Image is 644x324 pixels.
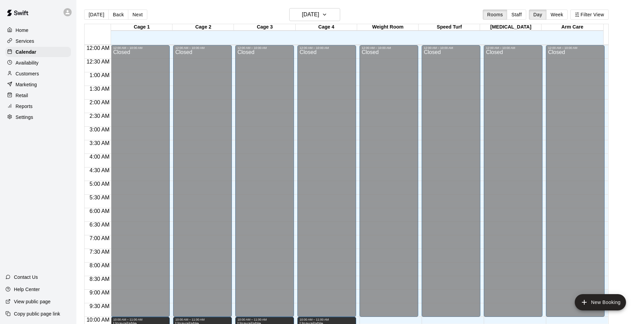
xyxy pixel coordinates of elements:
div: Cage 1 [111,24,172,31]
span: 12:00 AM [85,45,111,51]
span: 10:00 AM [85,317,111,323]
div: Closed [175,50,230,319]
a: Calendar [5,47,71,57]
p: Marketing [16,81,37,88]
div: 10:00 AM – 11:00 AM [113,318,168,321]
p: Customers [16,70,39,77]
div: Closed [486,50,540,319]
span: 1:00 AM [88,72,111,78]
div: 12:00 AM – 10:00 AM: Closed [484,45,542,317]
div: Arm Care [541,24,603,31]
a: Services [5,36,71,46]
button: Back [108,10,128,20]
div: 12:00 AM – 10:00 AM [424,46,478,50]
button: Next [128,10,147,20]
div: Closed [362,50,416,319]
span: 9:30 AM [88,303,111,309]
span: 2:00 AM [88,100,111,105]
a: Home [5,25,71,35]
div: Closed [237,50,292,319]
span: 7:30 AM [88,249,111,255]
div: 12:00 AM – 10:00 AM [548,46,603,50]
span: 12:30 AM [85,59,111,65]
div: [MEDICAL_DATA] [480,24,541,31]
p: Availability [16,59,39,66]
button: add [575,294,626,310]
a: Retail [5,90,71,101]
a: Marketing [5,79,71,90]
div: Closed [424,50,478,319]
div: Closed [299,50,354,319]
span: 3:00 AM [88,127,111,132]
div: 12:00 AM – 10:00 AM: Closed [297,45,356,317]
div: 12:00 AM – 10:00 AM: Closed [173,45,232,317]
div: Weight Room [357,24,419,31]
span: 8:30 AM [88,276,111,282]
div: 10:00 AM – 11:00 AM [175,318,230,321]
div: 12:00 AM – 10:00 AM: Closed [546,45,605,317]
div: 12:00 AM – 10:00 AM [237,46,292,50]
p: Reports [16,103,33,110]
div: 12:00 AM – 10:00 AM [362,46,416,50]
button: Rooms [483,10,507,20]
span: 6:30 AM [88,222,111,228]
span: 8:00 AM [88,263,111,268]
p: Home [16,27,29,34]
a: Customers [5,69,71,79]
button: Staff [507,10,526,20]
div: Closed [113,50,168,319]
p: Settings [16,114,33,121]
span: 1:30 AM [88,86,111,92]
span: 5:30 AM [88,195,111,200]
p: Help Center [14,286,40,293]
span: 5:00 AM [88,181,111,187]
div: 12:00 AM – 10:00 AM: Closed [111,45,170,317]
div: Cage 2 [172,24,234,31]
span: 2:30 AM [88,113,111,119]
button: [DATE] [289,8,340,21]
div: 12:00 AM – 10:00 AM [175,46,230,50]
div: 12:00 AM – 10:00 AM: Closed [235,45,294,317]
button: Filter View [570,10,608,20]
button: Week [546,10,568,20]
span: 3:30 AM [88,140,111,146]
span: 6:00 AM [88,208,111,214]
div: 12:00 AM – 10:00 AM [299,46,354,50]
div: Speed Turf [419,24,480,31]
div: Closed [548,50,603,319]
p: Retail [16,92,28,99]
div: 12:00 AM – 10:00 AM: Closed [422,45,480,317]
button: Day [529,10,547,20]
span: 4:00 AM [88,154,111,160]
div: 12:00 AM – 10:00 AM [486,46,540,50]
div: 12:00 AM – 10:00 AM [113,46,168,50]
p: View public page [14,298,51,305]
p: Services [16,38,34,44]
div: 10:00 AM – 11:00 AM [299,318,354,321]
p: Copy public page link [14,310,60,317]
button: [DATE] [84,10,109,20]
a: Availability [5,58,71,68]
a: Settings [5,112,71,122]
a: Reports [5,101,71,111]
h6: [DATE] [302,10,319,19]
p: Calendar [16,49,36,55]
div: 10:00 AM – 11:00 AM [237,318,292,321]
div: Cage 3 [234,24,295,31]
span: 4:30 AM [88,167,111,173]
span: 9:00 AM [88,290,111,295]
span: 7:00 AM [88,235,111,241]
div: Cage 4 [296,24,357,31]
div: 12:00 AM – 10:00 AM: Closed [360,45,418,317]
p: Contact Us [14,274,38,281]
